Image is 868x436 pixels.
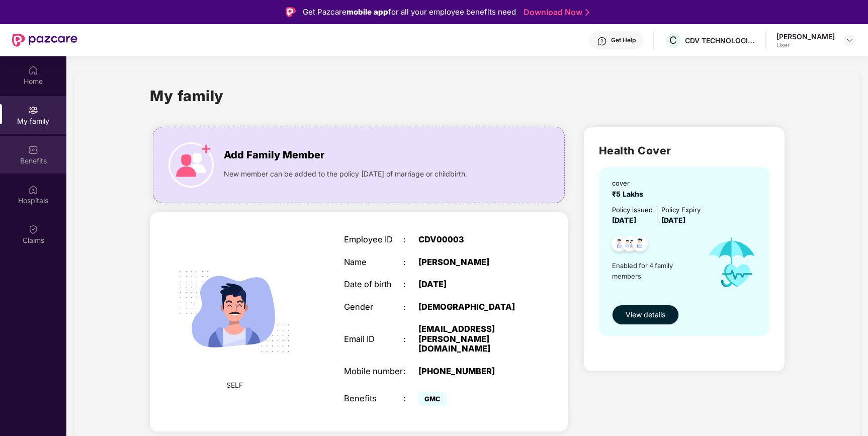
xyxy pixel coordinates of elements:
img: svg+xml;base64,PHN2ZyBpZD0iRHJvcGRvd24tMzJ4MzIiIHhtbG5zPSJodHRwOi8vd3d3LnczLm9yZy8yMDAwL3N2ZyIgd2... [846,36,854,44]
img: svg+xml;base64,PHN2ZyBpZD0iSGVscC0zMngzMiIgeG1sbnM9Imh0dHA6Ly93d3cudzMub3JnLzIwMDAvc3ZnIiB3aWR0aD... [597,36,607,46]
div: User [776,41,835,49]
div: Email ID [344,334,403,344]
img: Logo [286,7,296,17]
img: icon [698,226,766,300]
div: [PERSON_NAME] [418,257,523,268]
span: New member can be added to the policy [DATE] of marriage or childbirth. [224,168,467,180]
h2: Health Cover [599,142,769,159]
span: GMC [418,392,447,406]
span: SELF [226,380,243,391]
div: [DATE] [418,280,523,290]
div: Mobile number [344,367,403,377]
img: svg+xml;base64,PHN2ZyBpZD0iQ2xhaW0iIHhtbG5zPSJodHRwOi8vd3d3LnczLm9yZy8yMDAwL3N2ZyIgd2lkdGg9IjIwIi... [28,224,38,234]
div: Policy Expiry [661,205,701,215]
div: [DEMOGRAPHIC_DATA] [418,302,523,312]
div: CDV00003 [418,235,523,245]
img: icon [168,142,214,188]
strong: mobile app [346,7,388,17]
div: : [403,367,418,377]
img: svg+xml;base64,PHN2ZyB4bWxucz0iaHR0cDovL3d3dy53My5vcmcvMjAwMC9zdmciIHdpZHRoPSI0OC45NDMiIGhlaWdodD... [628,233,652,257]
span: ₹5 Lakhs [612,190,647,198]
a: Download Now [524,7,586,18]
span: Add Family Member [224,147,324,163]
div: : [403,302,418,312]
div: : [403,334,418,344]
span: [DATE] [661,216,685,224]
div: : [403,235,418,245]
div: Date of birth [344,280,403,290]
img: svg+xml;base64,PHN2ZyBpZD0iSG9zcGl0YWxzIiB4bWxucz0iaHR0cDovL3d3dy53My5vcmcvMjAwMC9zdmciIHdpZHRoPS... [28,185,38,195]
div: CDV TECHNOLOGIES PRIVATE LIMITED [685,36,755,45]
img: svg+xml;base64,PHN2ZyBpZD0iSG9tZSIgeG1sbnM9Imh0dHA6Ly93d3cudzMub3JnLzIwMDAvc3ZnIiB3aWR0aD0iMjAiIG... [28,65,38,75]
div: Get Pazcare for all your employee benefits need [303,6,516,18]
span: View details [626,309,665,320]
img: Stroke [585,7,589,18]
span: Enabled for 4 family members [612,260,698,281]
div: cover [612,178,647,189]
div: Benefits [344,394,403,404]
h1: My family [150,84,224,107]
div: Employee ID [344,235,403,245]
span: [DATE] [612,216,636,224]
div: Policy issued [612,205,653,215]
button: View details [612,305,679,325]
div: : [403,280,418,290]
span: C [669,34,677,46]
div: : [403,257,418,268]
img: svg+xml;base64,PHN2ZyB4bWxucz0iaHR0cDovL3d3dy53My5vcmcvMjAwMC9zdmciIHdpZHRoPSIyMjQiIGhlaWdodD0iMT... [166,243,303,379]
div: [EMAIL_ADDRESS][PERSON_NAME][DOMAIN_NAME] [418,324,523,354]
img: svg+xml;base64,PHN2ZyBpZD0iQmVuZWZpdHMiIHhtbG5zPSJodHRwOi8vd3d3LnczLm9yZy8yMDAwL3N2ZyIgd2lkdGg9Ij... [28,145,38,155]
div: : [403,394,418,404]
div: Get Help [611,36,636,44]
div: [PHONE_NUMBER] [418,367,523,377]
img: New Pazcare Logo [12,34,77,47]
div: Name [344,257,403,268]
div: [PERSON_NAME] [776,32,835,41]
div: Gender [344,302,403,312]
img: svg+xml;base64,PHN2ZyB3aWR0aD0iMjAiIGhlaWdodD0iMjAiIHZpZXdCb3g9IjAgMCAyMCAyMCIgZmlsbD0ibm9uZSIgeG... [28,105,38,115]
img: svg+xml;base64,PHN2ZyB4bWxucz0iaHR0cDovL3d3dy53My5vcmcvMjAwMC9zdmciIHdpZHRoPSI0OC45NDMiIGhlaWdodD... [607,233,632,257]
img: svg+xml;base64,PHN2ZyB4bWxucz0iaHR0cDovL3d3dy53My5vcmcvMjAwMC9zdmciIHdpZHRoPSI0OC45MTUiIGhlaWdodD... [618,233,642,257]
